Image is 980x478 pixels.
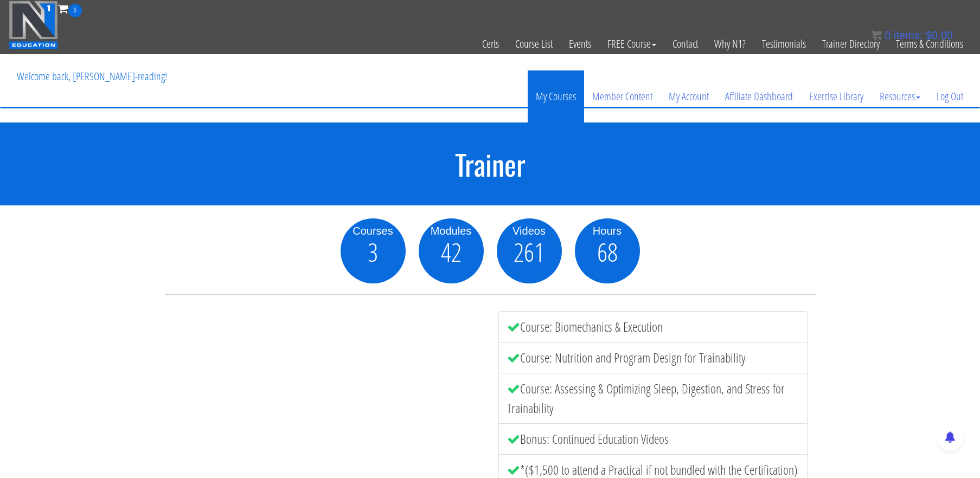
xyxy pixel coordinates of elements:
[498,423,808,455] li: Bonus: Continued Education Videos
[498,373,808,424] li: Course: Assessing & Optimizing Sleep, Digestion, and Stress for Trainability
[814,17,888,70] a: Trainer Directory
[871,29,953,41] a: 0 items: $0.00
[474,17,507,70] a: Certs
[926,29,932,41] span: $
[664,17,706,70] a: Contact
[754,17,814,70] a: Testimonials
[561,17,599,70] a: Events
[926,29,953,41] bdi: 0.00
[801,70,872,122] a: Exercise Library
[9,1,58,49] img: n1-education
[597,239,618,265] span: 68
[888,17,971,70] a: Terms & Conditions
[68,4,82,17] span: 0
[341,223,406,239] div: Courses
[368,239,378,265] span: 3
[419,223,484,239] div: Modules
[497,223,562,239] div: Videos
[575,223,640,239] div: Hours
[894,29,923,41] span: items:
[498,311,808,343] li: Course: Biomechanics & Execution
[528,70,584,122] a: My Courses
[885,29,891,41] span: 0
[58,1,82,16] a: 0
[584,70,661,122] a: Member Content
[507,17,561,70] a: Course List
[514,239,545,265] span: 261
[717,70,801,122] a: Affiliate Dashboard
[599,17,664,70] a: FREE Course
[706,17,754,70] a: Why N1?
[871,30,882,41] img: icon11.png
[661,70,717,122] a: My Account
[872,70,928,122] a: Resources
[441,239,462,265] span: 42
[9,55,175,98] p: Welcome back, [PERSON_NAME]-reading!
[928,70,971,122] a: Log Out
[498,342,808,373] li: Course: Nutrition and Program Design for Trainability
